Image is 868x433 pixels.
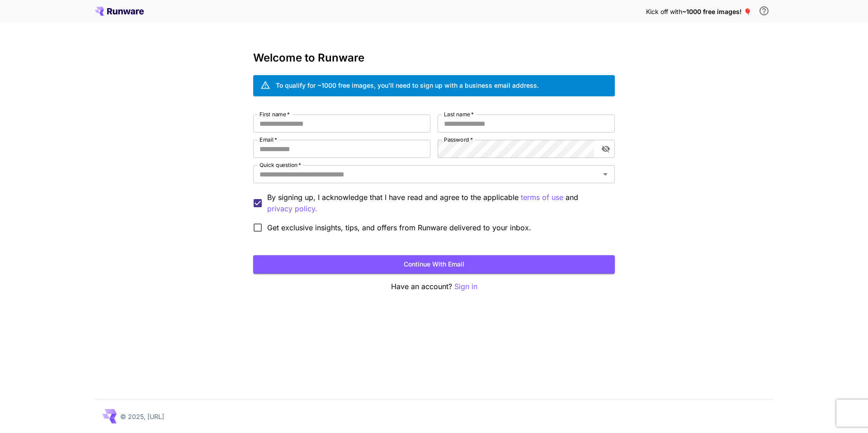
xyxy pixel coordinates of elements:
[599,168,612,181] button: Open
[120,412,164,421] p: © 2025, [URL]
[444,136,473,143] label: Password
[646,8,682,15] span: Kick off with
[521,192,563,203] p: terms of use
[454,281,477,292] button: Sign in
[682,8,751,15] span: ~1000 free images! 🎈
[276,81,539,90] div: To qualify for ~1000 free images, you’ll need to sign up with a business email address.
[521,192,563,203] button: By signing up, I acknowledge that I have read and agree to the applicable and privacy policy.
[259,136,277,143] label: Email
[253,281,615,292] p: Have an account?
[267,203,317,214] button: By signing up, I acknowledge that I have read and agree to the applicable terms of use and
[755,2,773,20] button: In order to qualify for free credit, you need to sign up with a business email address and click ...
[267,203,317,214] p: privacy policy.
[259,161,301,169] label: Quick question
[267,192,608,214] p: By signing up, I acknowledge that I have read and agree to the applicable and
[267,222,531,233] span: Get exclusive insights, tips, and offers from Runware delivered to your inbox.
[253,52,615,64] h3: Welcome to Runware
[253,255,615,274] button: Continue with email
[444,110,474,118] label: Last name
[259,110,290,118] label: First name
[598,141,614,157] button: toggle password visibility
